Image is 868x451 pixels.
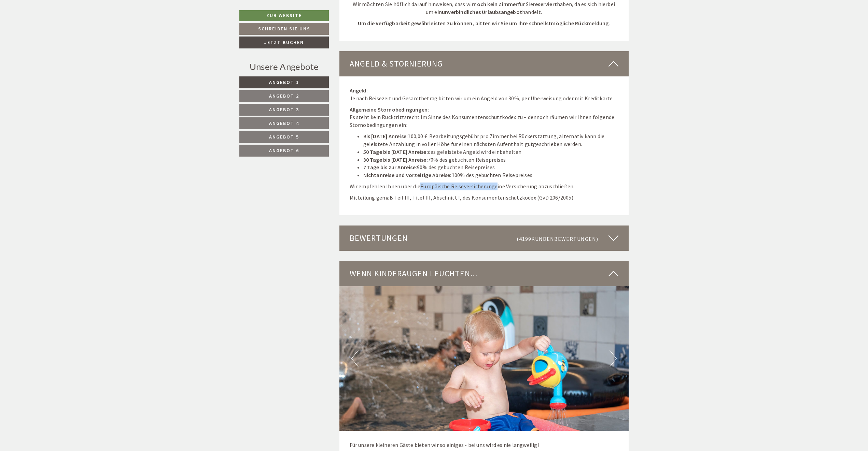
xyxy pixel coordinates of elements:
[358,20,610,27] strong: Um die Verfügbarkeit gewährleisten zu können, bitten wir Sie um Ihre schnellstmögliche Rückmeldung.
[363,171,619,179] li: 100% des gebuchten Reisepreises
[531,235,596,242] span: Kundenbewertungen
[339,225,629,251] div: Bewertungen
[363,164,417,171] strong: 7 Tage bis zur Anreise:
[363,148,428,155] strong: 50 Tage bis [DATE] Anreise:
[239,23,329,35] a: Schreiben Sie uns
[269,134,299,140] span: Angebot 5
[350,106,619,129] p: Es steht kein Rücktrittsrecht im Sinne des Konsumentenschutzkodex zu – dennoch räumen wir Ihnen f...
[350,87,619,102] p: Je nach Reisezeit und Gesamtbetrag bitten wir um ein Angeld von 30%, per Überweisung oder mit Kre...
[269,120,299,126] span: Angebot 4
[228,180,269,192] button: Senden
[11,33,108,38] small: 19:41
[239,10,329,21] a: Zur Website
[122,5,147,17] div: [DATE]
[350,87,368,94] strong: Angeld:
[350,106,429,113] strong: Allgemeine Stornobedingungen:
[442,9,522,15] strong: unverbindliches Urlaubsangebot
[363,133,408,140] strong: Bis [DATE] Anreise:
[239,60,329,73] div: Unsere Angebote
[5,19,112,40] div: Guten Tag, wie können wir Ihnen helfen?
[363,172,452,178] strong: Nichtanreise und vorzeitige Abreise:
[610,350,617,367] button: Next
[533,1,557,8] strong: reserviert
[269,147,299,154] span: Angebot 6
[350,441,619,449] p: Für unsere kleineren Gäste bieten wir so einiges - bei uns wird es nie langweilig!
[350,0,619,16] p: Wir möchten Sie höflich darauf hinweisen, dass wir für Sie haben, da es sich hierbei um ein handelt.
[420,183,495,190] u: Europäische Reiseversicherung
[363,156,619,164] li: 70% des gebuchten Reisepreises
[11,20,108,26] div: [GEOGRAPHIC_DATA]
[350,194,573,201] u: Mitteilung gemäß Teil III, Titel III, Abschnitt I, des Konsumentenschutzkodex (GvD 206/2005)
[239,37,329,48] a: Jetzt buchen
[363,163,619,171] li: 90% des gebuchten Reisepreises
[339,261,629,286] div: Wenn Kinderaugen leuchten...
[363,156,428,163] strong: 30 Tage bis [DATE] Anreise:
[339,51,629,76] div: Angeld & Stornierung
[269,79,299,85] span: Angebot 1
[363,132,619,148] li: 100,00 € Bearbeitungsgebühr pro Zimmer bei Rückerstattung, alternativ kann die geleistete Anzahlu...
[269,93,299,99] span: Angebot 2
[517,235,598,242] small: (4199 )
[363,148,619,156] li: das geleistete Angeld wird einbehalten
[474,1,518,8] strong: noch kein Zimmer
[269,106,299,113] span: Angebot 3
[350,183,619,190] p: Wir empfehlen Ihnen über die eine Versicherung abzuschließen.
[351,350,359,367] button: Previous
